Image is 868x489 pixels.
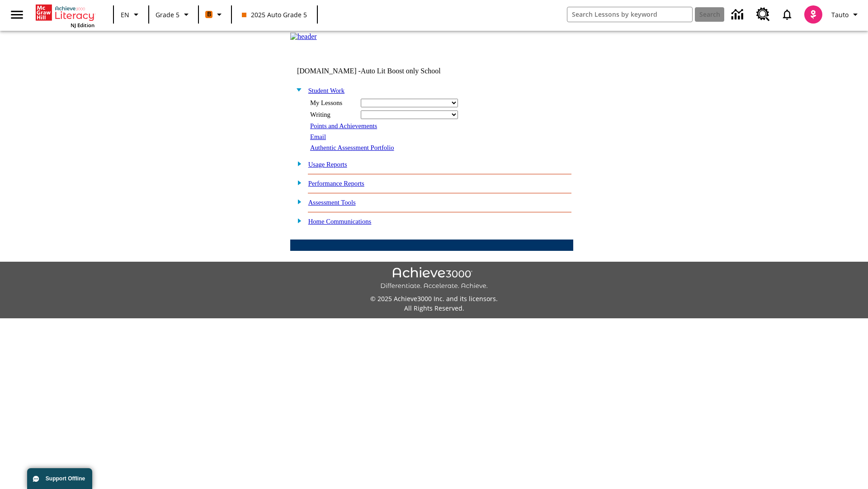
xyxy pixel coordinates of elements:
span: Grade 5 [156,10,179,19]
img: plus.gif [292,216,302,225]
a: Home Communications [308,218,372,225]
button: Language: EN, Select a language [117,6,146,23]
a: Student Work [308,87,344,94]
span: B [207,9,211,20]
a: Resource Center, Will open in new tab [751,2,775,27]
span: Tauto [831,10,849,19]
img: Achieve3000 Differentiate Accelerate Achieve [380,267,488,290]
td: [DOMAIN_NAME] - [297,67,463,75]
a: Authentic Assessment Portfolio [310,144,394,151]
div: Home [36,3,94,29]
nobr: Auto Lit Boost only School [361,67,441,75]
img: avatar image [804,5,822,24]
img: plus.gif [292,159,302,168]
a: Points and Achievements [310,122,377,129]
a: Usage Reports [308,161,347,168]
button: Boost Class color is orange. Change class color [202,6,228,23]
button: Profile/Settings [828,6,864,23]
a: Notifications [775,3,799,26]
img: plus.gif [292,197,302,206]
a: Email [310,133,326,140]
img: minus.gif [292,86,302,94]
span: Support Offline [46,475,85,482]
a: Assessment Tools [308,199,356,206]
button: Select a new avatar [799,3,828,26]
a: Data Center [726,2,751,27]
button: Grade: Grade 5, Select a grade [152,6,195,23]
div: Writing [310,111,355,119]
span: EN [121,10,129,19]
div: My Lessons [310,99,355,107]
span: 2025 Auto Grade 5 [242,10,307,19]
button: Support Offline [27,468,92,489]
img: header [290,33,317,41]
a: Performance Reports [308,180,364,187]
img: plus.gif [292,178,302,187]
span: NJ Edition [71,22,94,29]
button: Open side menu [4,1,30,28]
input: search field [567,7,692,22]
